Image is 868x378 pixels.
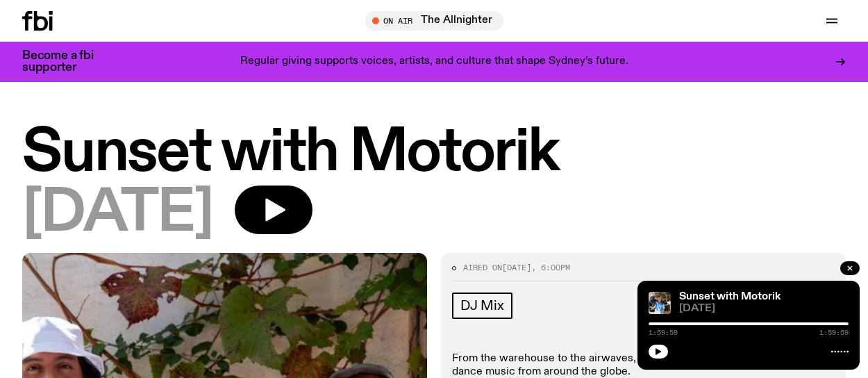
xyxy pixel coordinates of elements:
[819,329,849,336] span: 1:59:59
[240,56,628,68] p: Regular giving supports voices, artists, and culture that shape Sydney’s future.
[22,186,212,242] span: [DATE]
[460,298,504,313] span: DJ Mix
[649,329,678,336] span: 1:59:59
[679,291,781,302] a: Sunset with Motorik
[531,262,570,273] span: , 6:00pm
[679,304,849,314] span: [DATE]
[502,262,531,273] span: [DATE]
[365,11,503,31] button: On AirThe Allnighter
[452,293,512,319] a: DJ Mix
[22,50,111,74] h3: Become a fbi supporter
[22,125,846,181] h1: Sunset with Motorik
[649,292,671,314] img: Andrew, Reenie, and Pat stand in a row, smiling at the camera, in dappled light with a vine leafe...
[463,262,502,273] span: Aired on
